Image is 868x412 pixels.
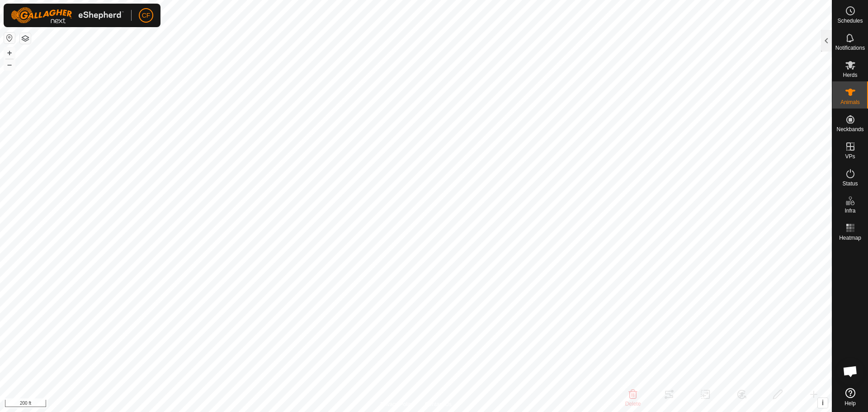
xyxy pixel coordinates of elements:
button: i [818,398,828,408]
span: Schedules [837,18,863,24]
a: Open chat [837,358,864,385]
span: i [822,399,824,407]
span: Help [844,401,856,406]
span: Heatmap [839,235,861,241]
button: Map Layers [20,33,31,44]
span: Status [842,181,858,186]
span: Neckbands [836,127,863,132]
a: Help [832,384,868,410]
span: CF [142,11,151,20]
span: VPs [845,154,855,159]
img: Gallagher Logo [11,7,124,24]
a: Privacy Policy [380,400,414,408]
a: Contact Us [425,400,452,408]
span: Animals [840,99,860,105]
span: Herds [843,72,857,78]
button: + [4,47,15,58]
span: Notifications [835,45,865,51]
span: Infra [844,208,855,213]
button: Reset Map [4,33,15,43]
button: – [4,59,15,70]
